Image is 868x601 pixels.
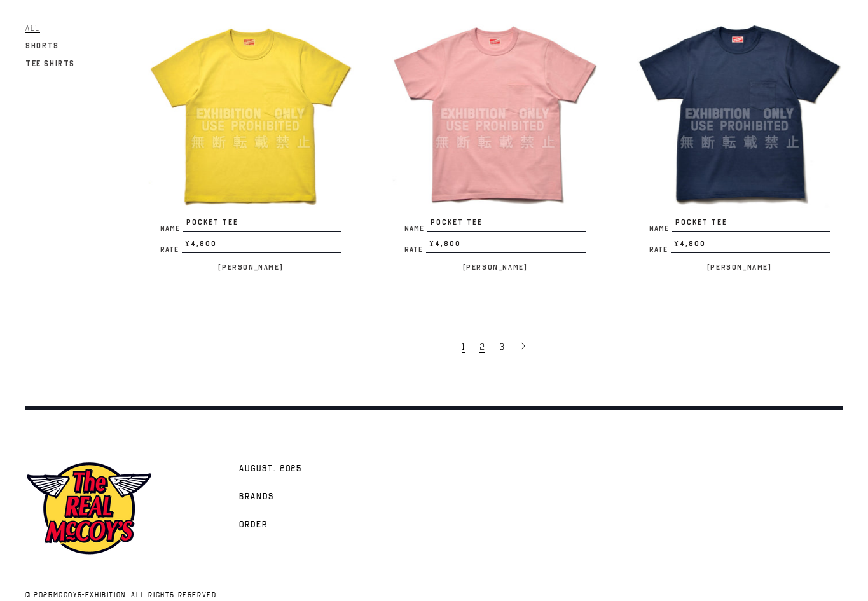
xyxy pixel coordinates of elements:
[233,482,280,510] a: Brands
[25,38,59,53] a: Shorts
[183,217,341,232] span: POCKET TEE
[493,333,513,359] a: 3
[160,225,183,232] span: Name
[239,491,274,504] span: Brands
[392,259,598,275] p: [PERSON_NAME]
[426,238,585,254] span: ¥4,800
[637,259,843,275] p: [PERSON_NAME]
[25,59,75,68] span: Tee Shirts
[404,225,427,232] span: Name
[649,246,671,253] span: Rate
[427,217,585,232] span: POCKET TEE
[392,11,598,217] img: POCKET TEE
[239,463,302,476] span: AUGUST. 2025
[25,41,59,50] span: Shorts
[392,11,598,275] a: POCKET TEE NamePOCKET TEE Rate¥4,800 [PERSON_NAME]
[239,519,268,532] span: Order
[479,341,485,353] span: 2
[148,11,354,275] a: POCKET TEE NamePOCKET TEE Rate¥4,800 [PERSON_NAME]
[148,11,354,217] img: POCKET TEE
[25,590,415,601] p: © 2025 . All rights reserved.
[462,341,465,353] span: 1
[637,11,843,275] a: POCKET TEE NamePOCKET TEE Rate¥4,800 [PERSON_NAME]
[148,259,354,275] p: [PERSON_NAME]
[649,225,672,232] span: Name
[499,341,504,353] span: 3
[233,454,308,482] a: AUGUST. 2025
[25,460,153,556] img: mccoys-exhibition
[637,11,843,217] img: POCKET TEE
[53,590,126,599] a: mccoys-exhibition
[672,217,830,232] span: POCKET TEE
[233,510,274,538] a: Order
[25,56,75,71] a: Tee Shirts
[671,238,830,254] span: ¥4,800
[160,246,182,253] span: Rate
[404,246,426,253] span: Rate
[25,24,40,33] span: All
[473,333,493,359] a: 2
[182,238,341,254] span: ¥4,800
[25,20,40,36] a: All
